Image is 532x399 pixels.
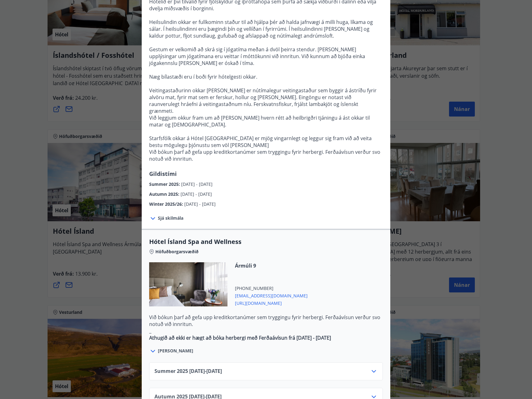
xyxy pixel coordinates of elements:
[149,73,383,80] p: Næg bílastæði eru í boði fyrir hótelgesti okkar.
[149,46,383,66] p: Gestum er velkomið að skrá sig í jógatíma meðan á dvöl þeirra stendur. [PERSON_NAME] upplýsingar ...
[149,149,383,162] p: Við bókun þarf að gefa upp kreditkortanúmer sem tryggingu fyrir herbergi. Ferðaávísun verður svo ...
[155,249,199,255] span: Höfuðborgarsvæðið
[149,87,383,114] p: Veitingastaðurinn okkar [PERSON_NAME] er nútímalegur veitingastaður sem byggir á ástríðu fyrir al...
[235,262,308,269] span: Ármúli 9
[181,181,213,187] span: [DATE] - [DATE]
[149,170,177,177] span: Gildistími
[181,191,212,197] span: [DATE] - [DATE]
[149,135,383,149] p: Starfsfólk okkar á Hótel [GEOGRAPHIC_DATA] er mjög vingarnlegt og leggur sig fram við að veita be...
[149,237,383,246] span: Hótel Ísland Spa and Wellness
[158,215,183,221] span: Sjá skilmála
[184,201,216,207] span: [DATE] - [DATE]
[149,19,383,39] p: Heilsulindin okkar er fullkominn staður til að hjálpa þér að halda jafnvægi á milli huga, líkama ...
[149,191,181,197] span: Autumn 2025 :
[149,201,184,207] span: Winter 2025/26 :
[149,114,383,128] p: Við leggjum okkur fram um að [PERSON_NAME] hvern rétt að heilbrigðri tjáningu á ást okkar til mat...
[149,181,181,187] span: Summer 2025 :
